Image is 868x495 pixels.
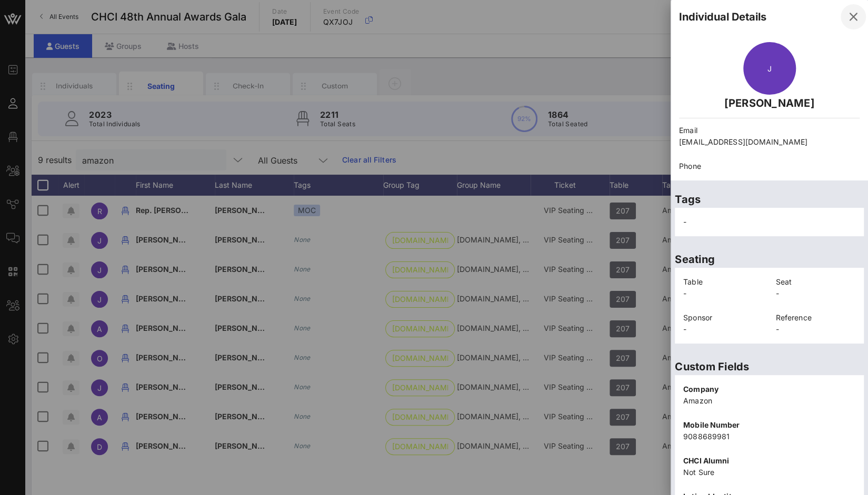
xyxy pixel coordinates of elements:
p: Email [679,125,860,136]
span: J [767,64,771,73]
p: 9088689981 [683,431,855,442]
p: - [683,324,763,335]
div: Individual Details [679,9,766,25]
p: - [683,288,763,299]
p: [EMAIL_ADDRESS][DOMAIN_NAME] [679,136,860,148]
p: Phone [679,160,860,172]
p: Tags [675,191,864,208]
p: Sponsor [683,312,763,324]
p: Seating [675,251,864,268]
p: Not Sure [683,467,855,478]
p: Table [683,276,763,288]
p: Reference [776,312,856,324]
p: - [776,288,856,299]
p: [PERSON_NAME] [679,95,860,112]
p: Amazon [683,395,855,407]
p: Custom Fields [675,358,864,375]
p: - [776,324,856,335]
p: Company [683,383,855,395]
span: - [683,217,686,226]
p: Mobile Number [683,419,855,431]
p: CHCI Alumni [683,455,855,467]
p: Seat [776,276,856,288]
